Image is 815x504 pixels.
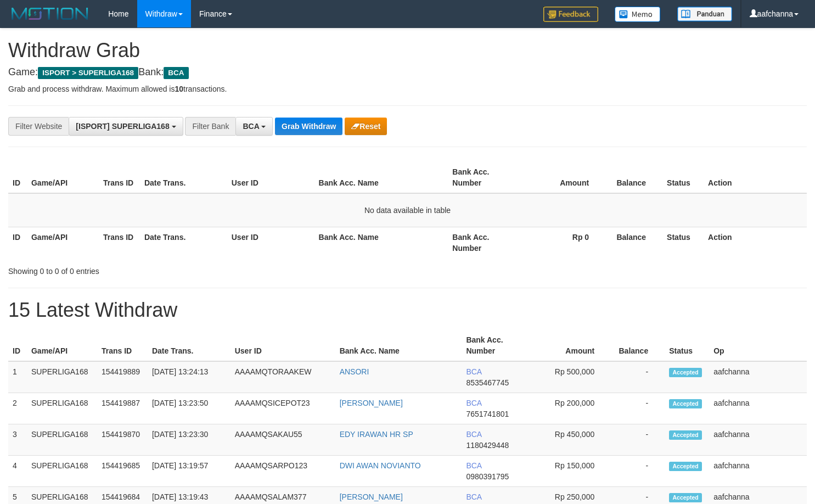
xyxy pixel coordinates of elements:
td: [DATE] 13:19:57 [148,456,231,487]
th: Bank Acc. Name [314,162,448,193]
th: Trans ID [99,162,140,193]
th: Bank Acc. Number [448,162,520,193]
th: User ID [231,330,335,361]
span: BCA [466,461,481,470]
img: panduan.png [677,7,732,21]
span: BCA [466,367,481,376]
button: BCA [235,117,273,136]
td: 1 [8,361,27,393]
th: Date Trans. [148,330,231,361]
a: ANSORI [340,367,369,376]
th: Status [662,227,704,258]
td: - [611,361,665,393]
span: BCA [466,430,481,439]
img: Button%20Memo.svg [615,7,661,22]
div: Showing 0 to 0 of 0 entries [8,261,331,277]
button: Reset [345,117,387,135]
td: 154419887 [97,393,148,424]
span: Copy 8535467745 to clipboard [466,378,509,387]
h1: Withdraw Grab [8,40,807,61]
span: Accepted [669,399,702,408]
td: aafchanna [709,456,807,487]
span: BCA [466,492,481,501]
th: Status [665,330,709,361]
a: EDY IRAWAN HR SP [340,430,413,439]
td: aafchanna [709,393,807,424]
td: 154419889 [97,361,148,393]
td: - [611,393,665,424]
img: Feedback.jpg [543,7,598,22]
td: 154419870 [97,424,148,456]
td: AAAAMQSARPO123 [231,456,335,487]
td: SUPERLIGA168 [27,424,97,456]
button: Grab Withdraw [275,117,342,135]
th: ID [8,330,27,361]
th: Rp 0 [520,227,605,258]
th: Trans ID [97,330,148,361]
span: Accepted [669,462,702,471]
td: 2 [8,393,27,424]
td: Rp 450,000 [530,424,611,456]
span: Copy 0980391795 to clipboard [466,472,509,481]
td: Rp 200,000 [530,393,611,424]
td: aafchanna [709,424,807,456]
span: Accepted [669,368,702,377]
img: MOTION_logo.png [8,5,92,22]
td: No data available in table [8,193,807,227]
td: AAAAMQTORAAKEW [231,361,335,393]
span: ISPORT > SUPERLIGA168 [38,67,138,79]
span: Accepted [669,430,702,440]
td: SUPERLIGA168 [27,361,97,393]
th: Op [709,330,807,361]
th: Balance [605,227,662,258]
td: - [611,456,665,487]
td: aafchanna [709,361,807,393]
td: [DATE] 13:23:50 [148,393,231,424]
th: Balance [611,330,665,361]
td: SUPERLIGA168 [27,393,97,424]
a: [PERSON_NAME] [340,399,403,407]
th: Bank Acc. Number [462,330,530,361]
th: ID [8,162,27,193]
th: User ID [227,162,314,193]
td: - [611,424,665,456]
td: Rp 500,000 [530,361,611,393]
span: [ISPORT] SUPERLIGA168 [76,122,169,131]
td: AAAAMQSICEPOT23 [231,393,335,424]
span: Accepted [669,493,702,502]
td: Rp 150,000 [530,456,611,487]
span: BCA [243,122,259,131]
strong: 10 [175,85,183,93]
span: Copy 1180429448 to clipboard [466,441,509,450]
th: Balance [605,162,662,193]
th: Status [662,162,704,193]
th: Bank Acc. Name [335,330,462,361]
span: BCA [466,399,481,407]
div: Filter Website [8,117,69,136]
th: ID [8,227,27,258]
div: Filter Bank [185,117,235,136]
td: 4 [8,456,27,487]
a: [PERSON_NAME] [340,492,403,501]
th: Bank Acc. Name [314,227,448,258]
span: BCA [164,67,188,79]
td: 3 [8,424,27,456]
th: Action [704,227,807,258]
td: [DATE] 13:23:30 [148,424,231,456]
h1: 15 Latest Withdraw [8,299,807,321]
th: Game/API [27,162,99,193]
td: SUPERLIGA168 [27,456,97,487]
th: Game/API [27,330,97,361]
p: Grab and process withdraw. Maximum allowed is transactions. [8,83,807,94]
button: [ISPORT] SUPERLIGA168 [69,117,183,136]
a: DWI AWAN NOVIANTO [340,461,421,470]
th: Bank Acc. Number [448,227,520,258]
th: Action [704,162,807,193]
th: Game/API [27,227,99,258]
h4: Game: Bank: [8,67,807,78]
th: Amount [520,162,605,193]
th: Date Trans. [140,227,227,258]
th: Date Trans. [140,162,227,193]
td: 154419685 [97,456,148,487]
th: User ID [227,227,314,258]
